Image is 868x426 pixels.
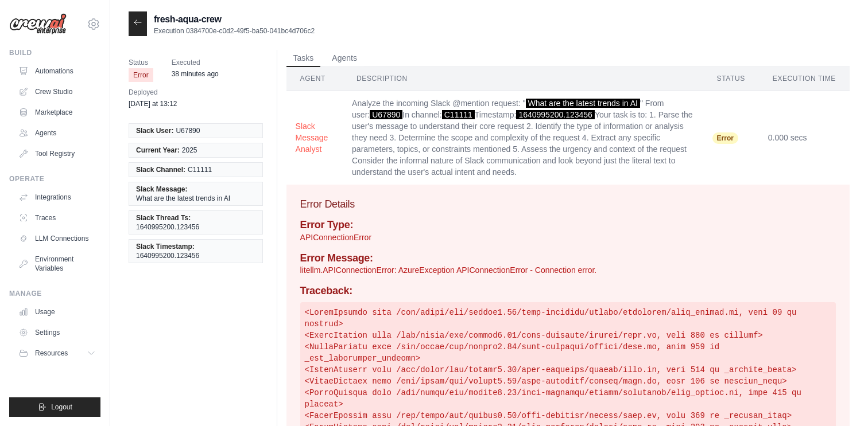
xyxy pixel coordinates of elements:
th: Agent [286,67,343,91]
a: Crew Studio [14,83,100,101]
span: Logout [51,402,72,412]
span: Slack Timestamp: [136,242,195,251]
a: Usage [14,303,100,321]
span: Slack Thread Ts: [136,213,191,222]
a: Marketplace [14,103,100,122]
h3: Error Details [300,196,836,212]
a: Automations [14,62,100,80]
button: Slack Message Analyst [296,120,334,155]
a: Integrations [14,188,100,206]
th: Description [343,67,703,91]
span: What are the latest trends in AI [136,194,230,203]
time: August 25, 2025 at 13:12 PDT [129,100,177,108]
div: Build [9,48,100,57]
a: Tool Registry [14,144,100,163]
a: Traces [14,209,100,227]
a: Environment Variables [14,250,100,278]
button: Tasks [286,50,321,67]
button: Resources [14,344,100,362]
span: U67890 [370,110,402,119]
span: Status [129,57,153,68]
td: 0.000 secs [759,91,850,185]
p: litellm.APIConnectionError: AzureException APIConnectionError - Connection error. [300,264,836,276]
span: Slack Channel: [136,165,185,174]
span: Slack Message: [136,185,187,194]
span: U67890 [176,126,200,135]
h4: Traceback: [300,285,836,298]
span: Error [712,132,738,144]
h4: Error Type: [300,219,836,232]
span: C11111 [188,165,212,174]
p: APIConnectionError [300,232,836,243]
th: Execution Time [759,67,850,91]
h2: fresh-aqua-crew [154,13,315,26]
div: Operate [9,174,100,183]
button: Logout [9,397,100,417]
span: Slack User: [136,126,173,135]
span: Executed [172,57,219,68]
span: 1640995200.123456 [516,110,594,119]
a: Agents [14,124,100,142]
td: Analyze the incoming Slack @mention request: " " From user: In channel: Timestamp: Your task is t... [343,91,703,185]
div: Manage [9,289,100,298]
span: C11111 [442,110,475,119]
a: LLM Connections [14,229,100,248]
span: 2025 [182,146,197,155]
span: 1640995200.123456 [136,222,199,232]
img: Logo [9,13,67,35]
p: Execution 0384700e-c0d2-49f5-ba50-041bc4d706c2 [154,26,315,36]
h4: Error Message: [300,252,836,265]
span: Error [129,68,153,82]
span: Resources [35,349,68,358]
span: Current Year: [136,146,180,155]
span: What are the latest trends in AI [526,99,640,108]
a: Settings [14,323,100,342]
time: August 27, 2025 at 14:17 PDT [172,70,219,78]
th: Status [703,67,759,91]
button: Agents [325,50,364,67]
span: Deployed [129,87,177,98]
span: 1640995200.123456 [136,251,199,260]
